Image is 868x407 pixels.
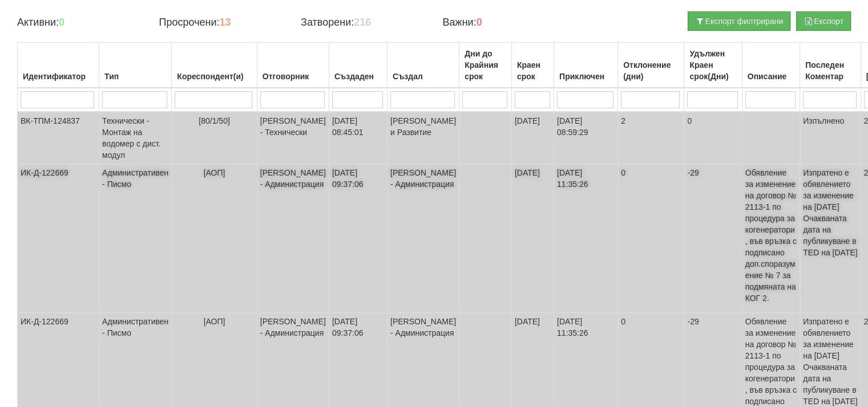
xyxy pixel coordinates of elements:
div: Тип [102,68,168,84]
td: 0 [618,164,684,313]
th: Дни до Крайния срок: No sort applied, activate to apply an ascending sort [459,43,512,88]
td: Административен - Писмо [99,164,172,313]
td: [PERSON_NAME] - Администрация [387,164,459,313]
button: Експорт филтрирани [688,11,790,31]
th: Отговорник: No sort applied, activate to apply an ascending sort [257,43,329,88]
td: [DATE] 09:37:06 [329,164,387,313]
th: Удължен Краен срок(Дни): No sort applied, activate to apply an ascending sort [684,43,742,88]
td: [PERSON_NAME] - Технически [257,112,329,164]
div: Описание [745,68,797,84]
td: [DATE] 08:45:01 [329,112,387,164]
div: Краен срок [515,57,551,84]
p: Обявление за изменение на договор № 2113-1 по процедура за когенератори, във връзка с подписано д... [745,167,797,304]
div: Дни до Крайния срок [462,46,508,84]
div: Отклонение (дни) [621,57,681,84]
td: [DATE] [511,164,554,313]
th: Отклонение (дни): No sort applied, activate to apply an ascending sort [618,43,684,88]
h4: Важни: [443,17,568,29]
td: Технически - Монтаж на водомер с дист. модул [99,112,172,164]
th: Кореспондент(и): No sort applied, activate to apply an ascending sort [172,43,257,88]
th: Описание: No sort applied, activate to apply an ascending sort [742,43,800,88]
h4: Затворени: [301,17,426,29]
th: Последен Коментар: No sort applied, activate to apply an ascending sort [800,43,861,88]
span: [80/1/50] [199,116,230,125]
b: 0 [477,17,482,28]
span: Изпратено е обявлението за изменение на [DATE] Очакваната дата на публикуване в TED на [DATE] [803,168,857,257]
td: [DATE] 11:35:26 [554,164,617,313]
td: ИК-Д-122669 [18,164,99,313]
th: Приключен: No sort applied, activate to apply an ascending sort [554,43,617,88]
span: [АОП] [204,317,225,326]
span: [АОП] [204,168,225,177]
div: Приключен [557,68,615,84]
td: 0 [684,112,742,164]
span: Изпратено е обявлението за изменение на [DATE] Очакваната дата на публикуване в TED на [DATE] [803,317,857,406]
div: Последен Коментар [803,57,858,84]
div: Създал [390,68,456,84]
div: Удължен Краен срок(Дни) [687,46,738,84]
td: [DATE] 08:59:29 [554,112,617,164]
th: Създаден: No sort applied, activate to apply an ascending sort [329,43,387,88]
span: Изпълнено [803,116,844,125]
td: [DATE] [511,112,554,164]
td: 2 [618,112,684,164]
button: Експорт [796,11,851,31]
b: 13 [219,17,231,28]
th: Идентификатор: No sort applied, activate to apply an ascending sort [18,43,99,88]
h4: Просрочени: [159,17,284,29]
div: Идентификатор [21,68,96,84]
td: -29 [684,164,742,313]
div: Създаден [332,68,384,84]
th: Създал: No sort applied, activate to apply an ascending sort [387,43,459,88]
div: Кореспондент(и) [175,68,253,84]
td: [PERSON_NAME] и Развитие [387,112,459,164]
th: Тип: No sort applied, activate to apply an ascending sort [99,43,172,88]
b: 0 [59,17,64,28]
td: ВК-ТПМ-124837 [18,112,99,164]
div: Отговорник [260,68,326,84]
b: 216 [354,17,371,28]
th: Краен срок: No sort applied, activate to apply an ascending sort [511,43,554,88]
h4: Активни: [17,17,142,29]
td: [PERSON_NAME] - Администрация [257,164,329,313]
